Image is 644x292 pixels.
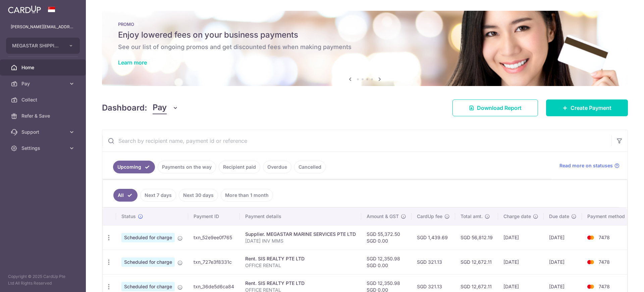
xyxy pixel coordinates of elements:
[245,262,356,269] p: OFFICE RENTAL
[6,38,80,54] button: MEGASTAR SHIPPING PTE LTD
[121,257,175,267] span: Scheduled for charge
[546,99,628,116] a: Create Payment
[245,280,356,287] div: Rent. SIS REALTY PTE LTD
[559,162,620,169] a: Read more on statuses
[153,101,178,114] button: Pay
[477,104,522,112] span: Download Report
[188,250,240,274] td: txn_727e3f8331c
[121,213,136,220] span: Status
[221,189,273,202] a: More than 1 month
[263,161,291,173] a: Overdue
[179,189,218,202] a: Next 30 days
[452,99,538,116] a: Download Report
[240,208,361,225] th: Payment details
[544,250,582,274] td: [DATE]
[412,225,455,250] td: SGD 1,439.69
[121,282,175,291] span: Scheduled for charge
[461,213,483,220] span: Total amt.
[584,258,597,266] img: Bank Card
[188,225,240,250] td: txn_52e9ee0f765
[21,113,66,119] span: Refer & Save
[140,189,176,202] a: Next 7 days
[188,208,240,225] th: Payment ID
[113,189,138,202] a: All
[599,259,610,265] span: 7478
[503,213,531,220] span: Charge date
[544,225,582,250] td: [DATE]
[584,283,597,291] img: Bank Card
[599,284,610,289] span: 7478
[559,162,613,169] span: Read more on statuses
[102,11,628,86] img: Latest Promos Banner
[21,80,66,87] span: Pay
[245,255,356,262] div: Rent. SIS REALTY PTE LTD
[245,231,356,238] div: Supplier. MEGASTAR MARINE SERVICES PTE LTD
[571,104,611,112] span: Create Payment
[158,161,216,173] a: Payments on the way
[118,59,147,66] a: Learn more
[121,233,175,242] span: Scheduled for charge
[367,213,399,220] span: Amount & GST
[417,213,442,220] span: CardUp fee
[21,64,66,71] span: Home
[21,96,66,103] span: Collect
[599,235,610,240] span: 7478
[21,145,66,152] span: Settings
[455,250,498,274] td: SGD 12,672.11
[12,42,62,49] span: MEGASTAR SHIPPING PTE LTD
[412,250,455,274] td: SGD 321.13
[582,208,633,225] th: Payment method
[102,130,611,152] input: Search by recipient name, payment id or reference
[245,238,356,244] p: [DATE] INV MMS
[361,225,412,250] td: SGD 55,372.50 SGD 0.00
[118,30,612,40] h5: Enjoy lowered fees on your business payments
[455,225,498,250] td: SGD 56,812.19
[118,43,612,51] h6: See our list of ongoing promos and get discounted fees when making payments
[601,272,637,289] iframe: Opens a widget where you can find more information
[118,22,612,27] p: PROMO
[584,234,597,242] img: Bank Card
[153,101,167,114] span: Pay
[498,225,544,250] td: [DATE]
[294,161,326,173] a: Cancelled
[8,5,41,13] img: CardUp
[102,102,147,114] h4: Dashboard:
[498,250,544,274] td: [DATE]
[549,213,569,220] span: Due date
[113,161,155,173] a: Upcoming
[11,24,75,30] p: [PERSON_NAME][EMAIL_ADDRESS][DOMAIN_NAME]
[21,129,66,135] span: Support
[361,250,412,274] td: SGD 12,350.98 SGD 0.00
[219,161,260,173] a: Recipient paid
